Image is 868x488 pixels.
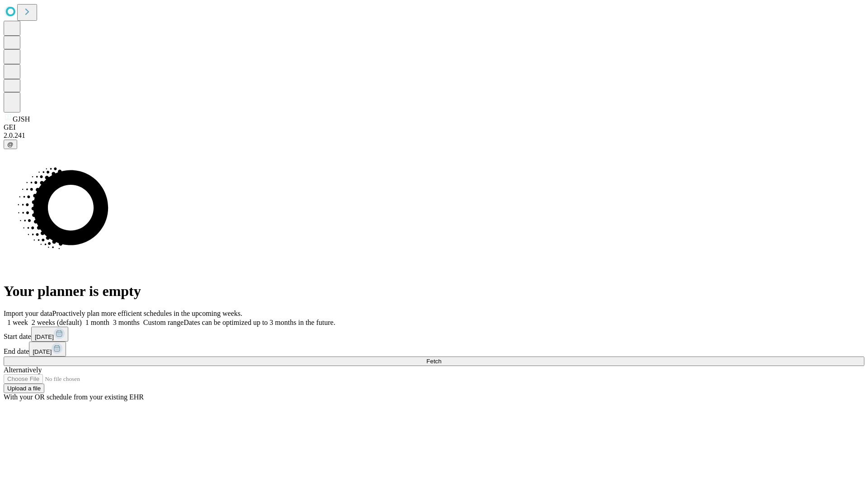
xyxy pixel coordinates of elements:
button: [DATE] [29,342,66,357]
span: [DATE] [35,333,54,340]
div: Start date [4,327,864,342]
button: [DATE] [31,327,68,342]
span: 2 weeks (default) [32,319,82,326]
span: Import your data [4,310,52,317]
button: Upload a file [4,384,44,393]
span: Proactively plan more efficient schedules in the upcoming weeks. [52,310,242,317]
span: Dates can be optimized up to 3 months in the future. [184,319,335,326]
span: [DATE] [33,348,52,355]
span: 3 months [113,319,140,326]
div: End date [4,342,864,357]
div: GEI [4,123,864,131]
span: 1 month [85,319,109,326]
h1: Your planner is empty [4,283,864,300]
div: 2.0.241 [4,131,864,140]
span: 1 week [7,319,28,326]
span: Alternatively [4,366,42,374]
button: @ [4,140,17,149]
span: With your OR schedule from your existing EHR [4,393,144,401]
button: Fetch [4,357,864,366]
span: Custom range [143,319,184,326]
span: Fetch [426,358,441,365]
span: @ [7,141,14,148]
span: GJSH [13,115,30,123]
